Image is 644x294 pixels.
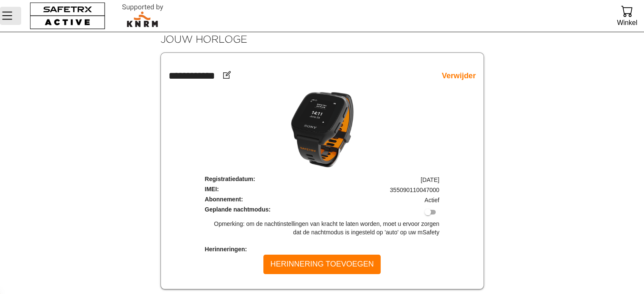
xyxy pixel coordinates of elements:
[205,246,245,253] font: Herinneringen
[270,260,373,268] font: Herinnering toevoegen
[205,186,217,192] font: IMEI
[112,2,173,30] img: RescueLogo.svg
[390,187,439,193] font: 355090110047000
[205,176,253,182] font: Registratiedatum
[420,176,439,183] font: [DATE]
[290,91,354,168] img: mSafety.png
[205,206,269,213] font: Geplande nachtmodus
[424,197,439,203] font: Actief
[160,33,248,45] font: Jouw horloge
[214,220,439,236] font: Opmerking: om de nachtinstellingen van kracht te laten worden, moet u ervoor zorgen dat de nachtm...
[617,19,637,26] font: Winkel
[263,255,380,274] button: Herinnering toevoegen
[205,196,241,203] font: Abonnement
[442,71,475,80] font: Verwijder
